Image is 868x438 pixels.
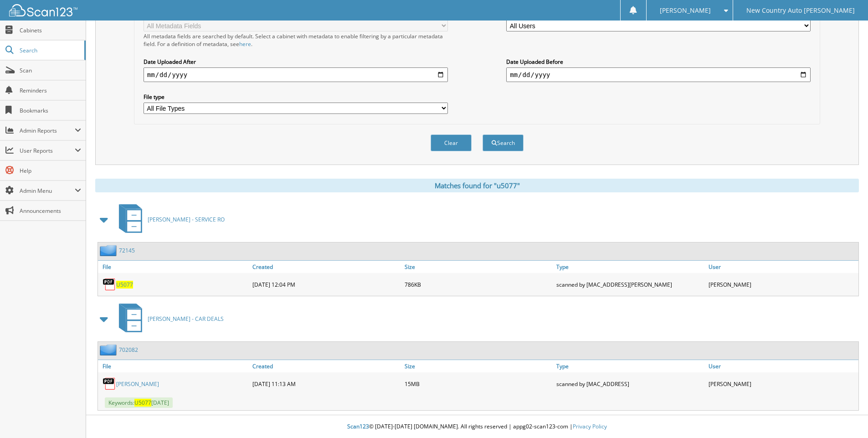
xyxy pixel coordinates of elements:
input: start [144,67,448,82]
div: [DATE] 12:04 PM [250,275,402,294]
a: Privacy Policy [573,423,607,430]
div: © [DATE]-[DATE] [DOMAIN_NAME]. All rights reserved | appg02-scan123-com | [86,416,868,438]
input: end [506,67,811,82]
div: All metadata fields are searched by default. Select a cabinet with metadata to enable filtering b... [144,32,448,48]
a: Size [402,360,555,372]
a: [PERSON_NAME] [116,380,159,388]
a: Created [250,360,402,372]
span: [PERSON_NAME] - SERVICE RO [148,216,225,223]
a: [PERSON_NAME] - SERVICE RO [113,201,225,237]
img: PDF.png [103,377,116,391]
div: 15MB [402,375,555,393]
a: File [98,261,250,273]
div: [PERSON_NAME] [706,275,858,294]
span: Bookmarks [20,107,81,114]
label: Date Uploaded After [144,58,448,66]
span: Admin Menu [20,187,75,195]
div: [PERSON_NAME] [706,375,858,393]
a: U5077 [116,281,133,289]
label: Date Uploaded Before [506,58,811,66]
a: [PERSON_NAME] - CAR DEALS [113,301,224,337]
a: Type [554,261,706,273]
img: folder2.png [100,245,119,256]
span: [PERSON_NAME] - CAR DEALS [148,315,224,323]
a: 702082 [119,346,138,354]
span: User Reports [20,147,75,155]
span: Cabinets [20,26,81,34]
div: scanned by [MAC_ADDRESS] [554,375,706,393]
span: Search [20,46,80,54]
span: Scan123 [347,423,369,430]
img: folder2.png [100,344,119,356]
a: 72145 [119,247,135,254]
span: New Country Auto [PERSON_NAME] [746,8,855,13]
a: here [239,40,251,48]
a: User [706,360,858,372]
img: PDF.png [103,278,116,291]
span: Help [20,167,81,175]
label: File type [144,93,448,101]
span: Announcements [20,207,81,215]
span: [PERSON_NAME] [660,8,711,13]
a: Created [250,261,402,273]
a: User [706,261,858,273]
a: Type [554,360,706,372]
div: Matches found for "u5077" [95,179,859,192]
div: [DATE] 11:13 AM [250,375,402,393]
button: Clear [431,134,472,151]
a: Size [402,261,555,273]
img: scan123-logo-white.svg [9,4,77,16]
iframe: Chat Widget [822,394,868,438]
span: Scan [20,67,81,74]
button: Search [483,134,524,151]
span: Reminders [20,87,81,94]
span: U5077 [134,399,151,407]
div: scanned by [MAC_ADDRESS][PERSON_NAME] [554,275,706,294]
span: Keywords: [DATE] [105,397,173,408]
span: Admin Reports [20,127,75,134]
div: 786KB [402,275,555,294]
a: File [98,360,250,372]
